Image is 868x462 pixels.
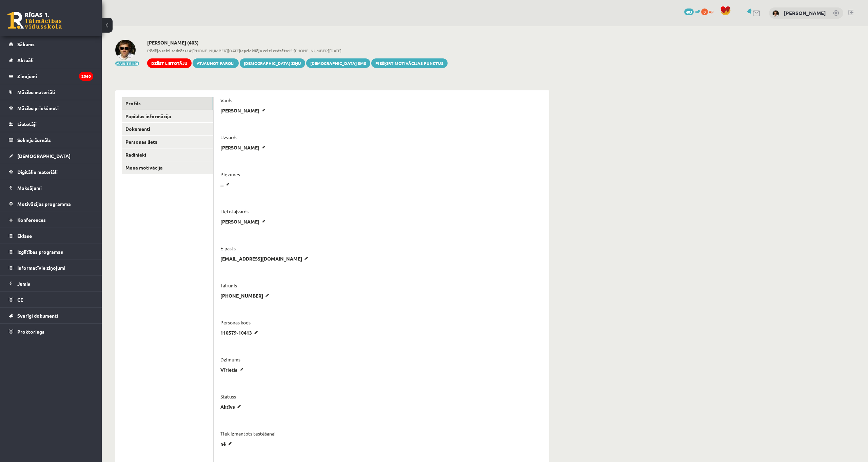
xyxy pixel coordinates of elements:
[9,84,93,100] a: Mācību materiāli
[220,181,232,188] p: ...
[122,161,213,174] a: Mana motivācija
[17,201,71,207] span: Motivācijas programma
[9,292,93,307] a: CE
[9,148,93,164] a: [DEMOGRAPHIC_DATA]
[122,110,213,123] a: Papildus informācija
[193,58,239,68] a: Atjaunot paroli
[17,180,93,196] legend: Maksājumi
[79,72,93,81] i: 2060
[17,41,35,47] span: Sākums
[147,48,448,54] span: 14:[PHONE_NUMBER][DATE] 15:[PHONE_NUMBER][DATE]
[17,328,44,335] span: Proktorings
[17,265,65,271] span: Informatīvie ziņojumi
[17,297,23,303] span: CE
[9,308,93,323] a: Svarīgi dokumenti
[220,171,240,177] p: Piezīmes
[684,8,694,15] span: 403
[115,40,136,60] img: Ivo Čapiņš
[220,245,236,251] p: E-pasts
[9,132,93,148] a: Sekmju žurnāls
[17,281,30,287] span: Jumis
[7,12,62,29] a: Rīgas 1. Tālmācības vidusskola
[220,393,236,399] p: Statuss
[122,97,213,110] a: Profils
[9,212,93,228] a: Konferences
[147,48,186,53] b: Pēdējo reizi redzēts
[772,10,779,17] img: Ivo Čapiņš
[9,276,93,291] a: Jumis
[17,313,58,319] span: Svarīgi dokumenti
[306,58,370,68] a: [DEMOGRAPHIC_DATA] SMS
[220,319,251,325] p: Personas kods
[17,217,46,223] span: Konferences
[684,8,700,14] a: 403 mP
[17,169,58,175] span: Digitālie materiāli
[17,57,34,63] span: Aktuāli
[147,58,192,68] a: Dzēst lietotāju
[220,404,243,410] p: Aktīvs
[701,8,717,14] a: 0 xp
[220,292,272,299] p: [PHONE_NUMBER]
[9,180,93,196] a: Maksājumi
[147,40,448,46] h2: [PERSON_NAME] (403)
[9,36,93,52] a: Sākums
[701,8,708,15] span: 0
[9,244,93,260] a: Izglītības programas
[220,441,234,447] p: nē
[709,8,713,14] span: xp
[220,97,232,103] p: Vārds
[17,121,37,127] span: Lietotāji
[220,255,311,262] p: [EMAIL_ADDRESS][DOMAIN_NAME]
[240,58,305,68] a: [DEMOGRAPHIC_DATA] ziņu
[17,105,59,111] span: Mācību priekšmeti
[220,282,237,288] p: Tālrunis
[9,228,93,244] a: Eklase
[220,208,249,214] p: Lietotājvārds
[9,324,93,339] a: Proktorings
[220,107,268,113] p: [PERSON_NAME]
[784,10,826,16] a: [PERSON_NAME]
[9,196,93,212] a: Motivācijas programma
[122,148,213,161] a: Radinieki
[122,136,213,148] a: Personas lieta
[220,218,268,225] p: [PERSON_NAME]
[17,249,63,255] span: Izglītības programas
[17,153,71,159] span: [DEMOGRAPHIC_DATA]
[9,164,93,180] a: Digitālie materiāli
[9,68,93,84] a: Ziņojumi2060
[17,68,93,84] legend: Ziņojumi
[17,89,55,95] span: Mācību materiāli
[220,356,240,362] p: Dzimums
[240,48,288,53] b: Iepriekšējo reizi redzēts
[122,123,213,135] a: Dokumenti
[695,8,700,14] span: mP
[115,61,139,66] button: Mainīt bildi
[9,100,93,116] a: Mācību priekšmeti
[9,52,93,68] a: Aktuāli
[371,58,448,68] a: Piešķirt motivācijas punktus
[17,233,32,239] span: Eklase
[17,137,51,143] span: Sekmju žurnāls
[220,134,237,140] p: Uzvārds
[220,430,276,437] p: Tiek izmantots testēšanai
[9,260,93,276] a: Informatīvie ziņojumi
[220,367,246,373] p: Vīrietis
[220,330,260,336] p: 110579-10413
[9,116,93,132] a: Lietotāji
[220,144,268,150] p: [PERSON_NAME]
